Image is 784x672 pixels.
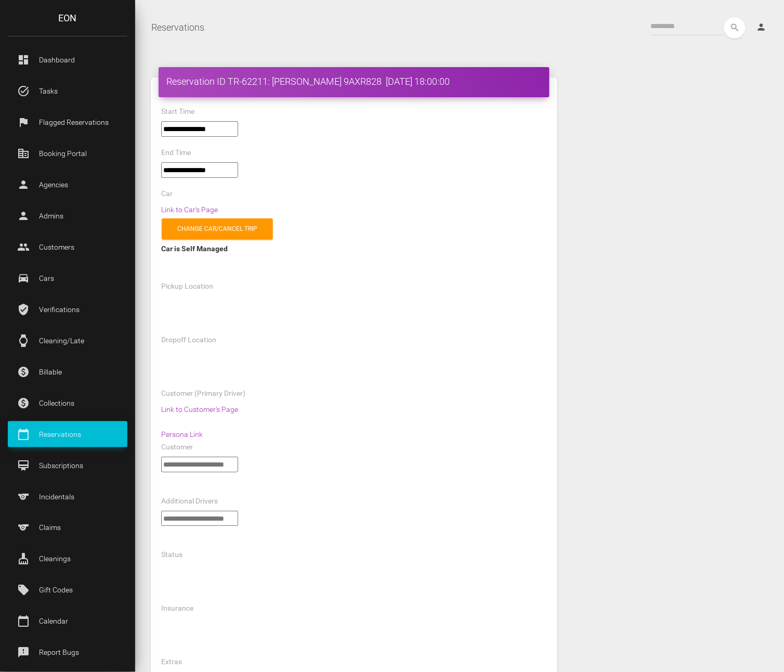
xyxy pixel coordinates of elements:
p: Reservations [16,427,120,442]
a: calendar_today Calendar [8,609,127,635]
p: Booking Portal [16,146,120,161]
a: flag Flagged Reservations [8,109,127,135]
a: Link to Customer's Page [161,405,238,413]
a: calendar_today Reservations [8,421,127,447]
a: person [749,17,776,38]
a: Link to Car's Page [161,205,218,214]
p: Tasks [16,83,120,99]
a: Persona Link [161,430,203,438]
a: person Admins [8,203,127,229]
p: Dashboard [16,52,120,68]
p: Agencies [16,177,120,192]
a: drive_eta Cars [8,265,127,291]
label: Car [161,189,173,199]
a: task_alt Tasks [8,78,127,104]
label: Start Time [161,107,194,117]
p: Verifications [16,302,120,317]
label: Pickup Location [161,281,213,292]
a: paid Collections [8,390,127,416]
a: sports Incidentals [8,484,127,510]
a: card_membership Subscriptions [8,453,127,479]
a: local_offer Gift Codes [8,577,127,603]
p: Report Bugs [16,645,120,661]
p: Gift Codes [16,583,120,598]
div: Car is Self Managed [161,242,547,255]
p: Cleaning/Late [16,333,120,348]
a: corporate_fare Booking Portal [8,140,127,166]
p: Billable [16,364,120,380]
a: verified_user Verifications [8,296,127,322]
a: sports Claims [8,515,127,541]
p: Incidentals [16,489,120,505]
p: Collections [16,395,120,411]
a: watch Cleaning/Late [8,328,127,354]
p: Cars [16,270,120,286]
button: search [724,17,746,38]
label: Customer [161,442,193,453]
label: Insurance [161,604,193,614]
p: Customers [16,239,120,255]
p: Subscriptions [16,458,120,473]
a: feedback Report Bugs [8,640,127,666]
label: Status [161,550,182,561]
label: Extras [161,657,182,668]
a: Reservations [151,15,204,41]
h4: Reservation ID TR-62211: [PERSON_NAME] 9AXR828 [DATE] 18:00:00 [166,75,542,88]
p: Admins [16,208,120,224]
a: dashboard Dashboard [8,47,127,73]
a: cleaning_services Cleanings [8,546,127,572]
i: person [756,22,767,32]
p: Flagged Reservations [16,114,120,130]
label: Customer (Primary Driver) [161,389,245,399]
label: End Time [161,148,191,158]
label: Dropoff Location [161,335,216,345]
label: Additional Drivers [161,496,218,507]
a: Change car/cancel trip [162,218,273,240]
p: Calendar [16,614,120,629]
p: Claims [16,520,120,536]
p: Cleanings [16,551,120,567]
a: people Customers [8,234,127,260]
a: paid Billable [8,359,127,385]
a: person Agencies [8,172,127,198]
